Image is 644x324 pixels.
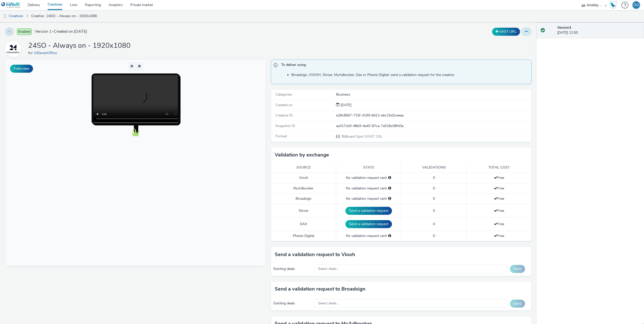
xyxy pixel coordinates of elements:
span: 0 [433,208,435,213]
span: 0 [433,222,435,226]
span: for [28,51,34,55]
div: Please select a deal below and click on Send to send a validation request to Broadsign. [388,196,391,201]
span: Categories [275,92,292,97]
span: 0 [433,233,435,238]
h1: 24SO - Always on - 1920x1080 [28,41,131,51]
div: Please select a deal below and click on Send to send a validation request to Viooh. [388,175,391,180]
span: Billboard Spot (VAST 3.0) [341,134,382,139]
h3: Send a validation request to Viooh [275,251,355,258]
div: Please select a deal below and click on Send to send a validation request to Phenix Digital. [388,233,391,238]
th: Source [271,163,336,173]
button: Send [510,300,525,308]
a: Creative : 24SO - Always on - 1920x1080 [29,10,100,22]
div: Please select a deal below and click on Send to send a validation request to MyAdbooker. [388,186,391,191]
span: Enabled [17,28,32,35]
th: Total cost [466,163,532,173]
span: 0 [433,175,435,180]
span: Creative ID [275,113,293,118]
button: Send a validation request [345,207,392,215]
h3: Send a validation request to Broadsign [275,285,366,293]
button: Fullscreen [10,65,33,73]
span: Created on [275,103,293,107]
th: Validations [401,163,466,173]
strong: Version 1 [557,25,571,30]
div: Duplicate the creative as a VAST URL [491,28,521,36]
span: Version 1 - Created on [DATE] [35,29,87,34]
div: Business [336,92,531,97]
button: Send [510,265,525,273]
td: MyAdbooker [271,183,336,193]
span: Free [494,196,504,201]
h3: Validation by exchange [275,151,329,159]
button: Send a validation request [345,220,392,228]
span: Free [494,222,504,226]
button: VAST URL [492,28,520,36]
span: 0 [433,196,435,201]
div: Existing deals [273,301,312,306]
td: Viooh [271,173,336,183]
td: DAX [271,217,336,231]
td: Stroer [271,204,336,217]
span: Free [494,208,504,213]
span: Format [275,134,287,139]
div: Creation 06 October 2025, 11:50 [340,103,351,108]
img: Hawk Academy [609,1,617,9]
div: [DATE] 11:50 [557,25,640,35]
li: Broadsign, VIOOH, Stroer, MyAdbooker, Dax or Phenix Digital: send a validation request for the cr... [291,72,529,77]
img: undefined Logo [1,2,21,8]
div: OO [633,1,639,9]
div: e28c8067-715f-4199-8d12-ebc15d2ceeaa [336,113,531,118]
td: Phenix Digital [271,231,336,241]
td: Broadsign [271,194,336,204]
span: 0 [433,186,435,191]
span: Free [494,175,504,180]
span: Free [494,233,504,238]
div: No validation request sent [339,186,398,191]
th: State [336,163,401,173]
img: 24SevenOffice [6,42,20,56]
a: Hawk Academy [609,1,619,9]
span: Free [494,186,504,191]
span: Select deals... [318,301,339,306]
div: No validation request sent [339,175,398,180]
span: To deliver using: [281,62,527,69]
a: 24SevenOffice [34,51,59,55]
span: Select deals... [318,267,339,271]
img: dooh [3,14,8,19]
div: No validation request sent [339,233,398,238]
div: Existing deals [273,266,312,271]
div: No validation request sent [339,196,398,201]
div: aa317cb9-48b9-4e45-87ca-7a518c08fd3a [336,124,531,129]
a: 24SevenOffice [5,47,23,51]
span: [DATE] [340,103,351,107]
span: Snapshot ID [275,124,295,128]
